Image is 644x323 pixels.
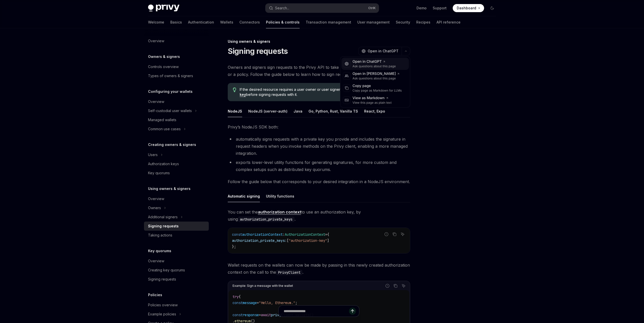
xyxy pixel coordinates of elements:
[148,117,176,123] div: Managed wallets
[352,71,400,76] div: Open in [PERSON_NAME]
[352,83,402,89] div: Copy page
[144,222,209,231] a: Signing requests
[228,178,410,185] span: Follow the guide below that corresponds to your desired integration in a NodeJS environment.
[488,4,496,12] button: Toggle dark mode
[248,105,287,117] div: NodeJS (server-auth)
[352,76,400,80] div: Ask questions about this page
[148,276,176,282] div: Signing requests
[148,64,179,70] div: Controls overview
[232,244,236,249] span: };
[144,203,209,212] button: Toggle Owners section
[228,136,410,157] li: automatically signs requests with a private key you provide and includes the signature in request...
[228,47,288,56] h1: Signing requests
[400,283,407,289] button: Ask AI
[238,217,295,222] code: authorization_private_keys
[144,194,209,203] a: Overview
[144,266,209,275] a: Creating key quorums
[283,232,285,237] span: :
[144,231,209,240] a: Taking actions
[148,73,193,79] div: Types of owners & signers
[148,108,192,114] div: Self-custodial user wallets
[228,39,410,44] div: Using owners & signers
[144,300,209,310] a: Policies overview
[148,258,164,264] div: Overview
[170,16,182,28] a: Basics
[148,311,176,317] div: Example policies
[228,262,410,276] span: Wallet requests on the wallets can now be made by passing in this newly created authorization con...
[327,232,329,237] span: {
[306,16,351,28] a: Transaction management
[294,105,302,117] div: Java
[232,238,287,243] span: authorization_private_keys:
[325,232,327,237] span: =
[396,16,410,28] a: Security
[352,59,396,64] div: Open in ChatGPT
[148,126,181,132] div: Common use cases
[257,300,259,305] span: =
[148,302,178,308] div: Policies overview
[308,105,358,117] div: Go, Python, Rust, Vanilla TS
[368,6,376,10] span: Ctrl K
[358,47,402,55] button: Open in ChatGPT
[148,5,179,12] img: dark logo
[228,190,260,202] div: Automatic signing
[239,294,241,299] span: {
[148,16,164,28] a: Welcome
[287,238,289,243] span: [
[240,87,405,97] span: If the desired resource requires a user owner or user signer, make sure to before signing request...
[144,275,209,284] a: Signing requests
[148,205,161,211] div: Owners
[144,97,209,106] a: Overview
[228,159,410,173] li: exports lower-level utility functions for generating signatures, for more custom and complex setu...
[352,89,402,93] div: Copy page as Markdown for LLMs
[233,300,243,305] span: const
[148,186,191,192] h5: Using owners & signers
[144,62,209,71] a: Controls overview
[220,16,233,28] a: Wallets
[327,238,329,243] span: ]
[416,16,430,28] a: Recipes
[433,6,447,11] a: Support
[144,159,209,168] a: Authorization keys
[148,89,193,95] h5: Configuring your wallets
[368,49,399,54] span: Open in ChatGPT
[233,294,239,299] span: try
[148,223,179,229] div: Signing requests
[148,38,164,44] div: Overview
[233,283,293,289] div: Example: Sign a message with the wallet
[437,16,461,28] a: API reference
[144,124,209,134] button: Toggle Common use cases section
[228,123,410,131] span: Privy’s NodeJS SDK both:
[148,214,178,220] div: Additional signers
[148,170,170,176] div: Key quorums
[352,64,396,68] div: Ask questions about this page
[232,232,242,237] span: const
[453,4,484,12] a: Dashboard
[144,310,209,319] button: Toggle Example policies section
[266,16,300,28] a: Policies & controls
[258,209,301,215] a: authorization context
[144,150,209,159] button: Toggle Users section
[349,308,356,315] button: Send message
[148,99,164,105] div: Overview
[144,106,209,115] button: Toggle Self-custodial user wallets section
[276,270,302,275] code: PrivyClient
[148,54,180,60] h5: Owners & signers
[243,300,257,305] span: message
[364,105,385,117] div: React, Expo
[144,256,209,266] a: Overview
[144,71,209,80] a: Types of owners & signers
[233,88,236,92] svg: Tip
[144,115,209,124] a: Managed wallets
[148,232,172,238] div: Taking actions
[275,5,289,11] div: Search...
[457,6,476,11] span: Dashboard
[148,267,185,273] div: Creating key quorums
[148,292,162,298] h5: Policies
[265,4,379,13] button: Open search
[148,196,164,202] div: Overview
[239,16,260,28] a: Connectors
[391,231,398,238] button: Copy the contents from the code block
[399,231,406,238] button: Ask AI
[289,238,327,243] span: "authorization-key"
